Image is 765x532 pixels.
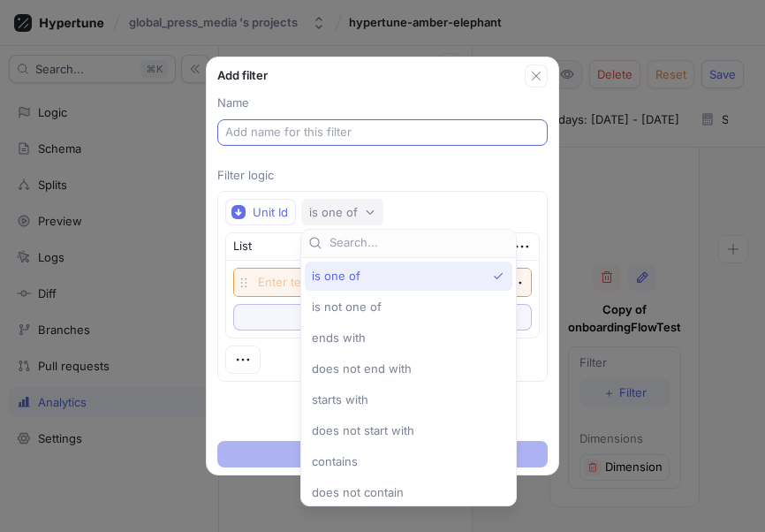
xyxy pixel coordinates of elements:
input: Search... [329,234,509,252]
div: Add filter [217,67,525,85]
span: starts with [312,392,368,407]
input: Add name for this filter [225,124,540,141]
span: does not start with [312,423,414,438]
span: does not contain [312,485,404,500]
button: Value [233,304,532,331]
span: ends with [312,331,366,346]
p: Filter logic [217,167,548,185]
span: is not one of [312,300,382,315]
span: does not end with [312,361,412,376]
span: contains [312,454,358,469]
div: Name [217,95,548,112]
button: Save [217,441,548,467]
span: is one of [312,269,360,284]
